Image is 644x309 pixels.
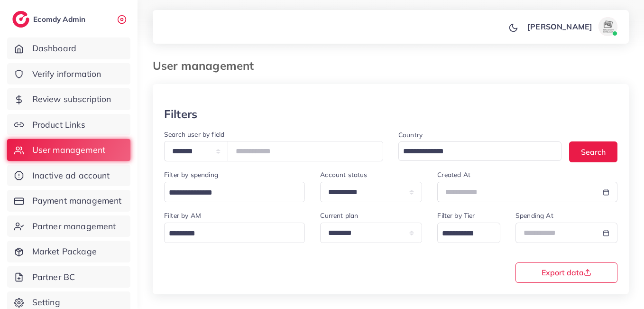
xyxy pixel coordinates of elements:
[398,141,561,161] div: Search for option
[598,17,617,36] img: avatar
[7,139,130,161] a: User management
[7,37,130,59] a: Dashboard
[32,296,60,309] span: Setting
[32,220,116,233] span: Partner management
[400,144,549,159] input: Search for option
[32,93,111,105] span: Review subscription
[166,226,293,241] input: Search for option
[164,182,305,202] div: Search for option
[569,141,617,162] button: Search
[515,211,553,220] label: Spending At
[7,88,130,110] a: Review subscription
[527,21,592,32] p: [PERSON_NAME]
[7,241,130,262] a: Market Package
[32,68,101,80] span: Verify information
[12,11,29,28] img: logo
[32,144,105,156] span: User management
[164,107,197,121] h3: Filters
[7,63,130,85] a: Verify information
[32,271,75,283] span: Partner BC
[320,211,358,220] label: Current plan
[32,42,76,55] span: Dashboard
[437,170,470,179] label: Created At
[515,262,617,283] button: Export data
[398,130,423,140] label: Country
[439,226,488,241] input: Search for option
[164,223,305,243] div: Search for option
[437,211,475,220] label: Filter by Tier
[166,186,293,200] input: Search for option
[164,130,224,139] label: Search user by field
[32,169,110,182] span: Inactive ad account
[7,266,130,288] a: Partner BC
[542,269,591,276] span: Export data
[320,170,367,179] label: Account status
[33,15,88,24] h2: Ecomdy Admin
[12,11,88,28] a: logoEcomdy Admin
[164,211,201,220] label: Filter by AM
[522,17,621,36] a: [PERSON_NAME]avatar
[32,119,85,131] span: Product Links
[7,114,130,136] a: Product Links
[7,165,130,187] a: Inactive ad account
[32,245,97,258] span: Market Package
[164,170,218,179] label: Filter by spending
[32,195,122,207] span: Payment management
[153,59,261,73] h3: User management
[437,223,500,243] div: Search for option
[7,215,130,237] a: Partner management
[7,190,130,212] a: Payment management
